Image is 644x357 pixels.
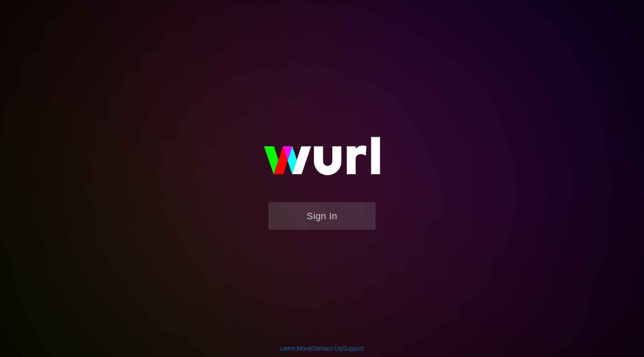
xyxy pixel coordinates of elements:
[280,344,364,353] div: | |
[343,345,364,352] a: Support
[268,202,376,230] button: Sign In
[236,118,408,202] img: wurl-logo-on-black-223613ac3d8ba8fe6dc639794a292ebdb59501304c7dfd60c99c58986ef67473.svg
[280,345,310,352] a: Learn More
[312,345,341,352] a: Contact Us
